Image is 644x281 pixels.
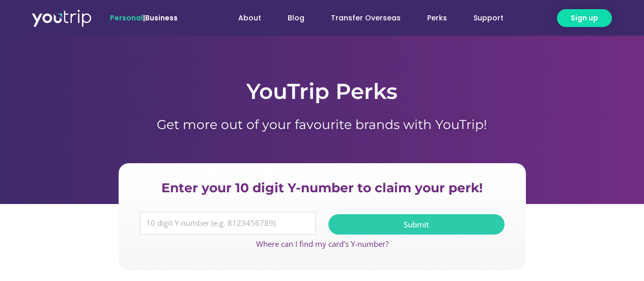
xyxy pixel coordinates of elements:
[32,117,612,132] h1: Get more out of your favourite brands with YouTrip!
[225,9,274,28] a: About
[140,212,505,243] form: Y Number
[145,13,178,23] a: Business
[571,13,598,23] span: Sign up
[135,180,510,196] h2: Enter your 10 digit Y-number to claim your perk!
[460,9,517,28] a: Support
[318,9,414,28] a: Transfer Overseas
[110,13,143,23] span: Personal
[110,13,178,23] span: |
[32,76,612,107] h1: YouTrip Perks
[274,9,318,28] a: Blog
[205,9,517,28] nav: Menu
[557,9,612,27] a: Sign up
[328,214,505,235] button: Submit
[256,239,388,249] a: Where can I find my card’s Y-number?
[140,212,316,235] input: 10 digit Y-number (e.g. 8123456789)
[414,9,460,28] a: Perks
[404,221,429,228] span: Submit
